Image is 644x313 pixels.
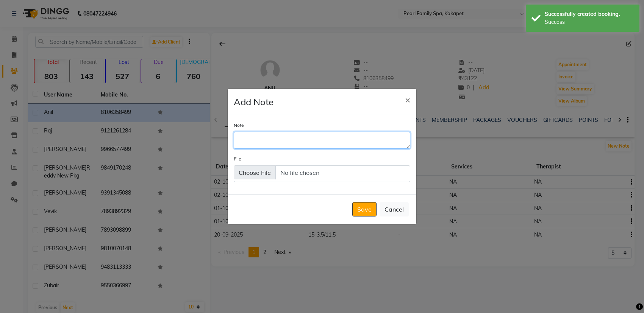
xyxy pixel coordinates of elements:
[545,18,634,26] div: Success
[352,202,377,216] button: Save
[234,95,274,109] h4: Add Note
[405,94,410,105] span: ×
[234,156,241,162] label: File
[234,122,244,129] label: Note
[545,10,634,18] div: Successfully created booking.
[399,89,416,110] button: Close
[380,202,409,216] button: Cancel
